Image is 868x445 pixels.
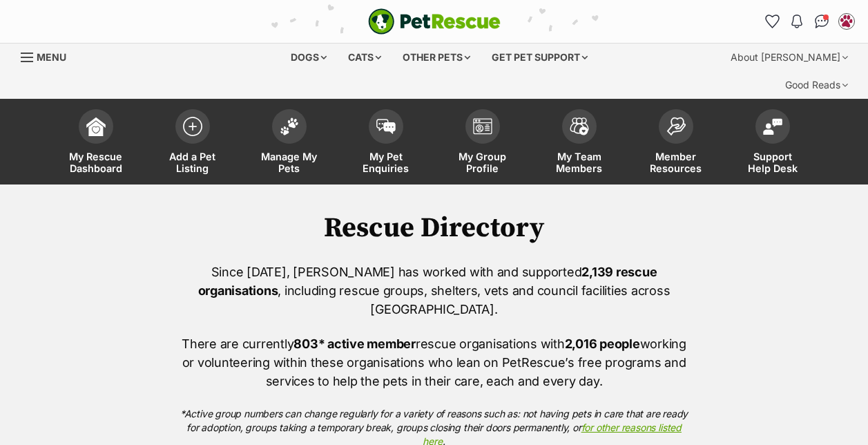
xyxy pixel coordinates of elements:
[86,117,106,136] img: dashboard-icon-eb2f2d2d3e046f16d808141f083e7271f6b2e854fb5c12c21221c1fb7104beca.svg
[183,117,202,136] img: add-pet-listing-icon-0afa8454b4691262ce3f59096e99ab1cd57d4a30225e0717b998d2c9b9846f56.svg
[548,151,610,174] span: My Team Members
[198,265,657,298] strong: 2,139 rescue organisations
[840,15,853,28] img: Ballarat Animal Shelter profile pic
[21,44,76,68] a: Menu
[473,118,492,135] img: group-profile-icon-3fa3cf56718a62981997c0bc7e787c4b2cf8bcc04b72c1350f741eb67cf2f40e.svg
[482,44,597,71] div: Get pet support
[761,10,783,32] a: Favourites
[355,151,417,174] span: My Pet Enquiries
[293,337,415,351] strong: 803* active member
[721,44,858,71] div: About [PERSON_NAME]
[666,117,686,135] img: member-resources-icon-8e73f808a243e03378d46382f2149f9095a855e16c252ad45f914b54edf8863c.svg
[65,151,127,174] span: My Rescue Dashboard
[836,10,858,32] button: My account
[280,117,299,135] img: manage-my-pets-icon-02211641906a0b7f246fdf0571729dbe1e7629f14944591b6c1af311fb30b64b.svg
[180,334,688,390] p: There are currently rescue organisations with working or volunteering within these organisations ...
[786,10,808,32] button: Notifications
[21,212,847,244] h1: Rescue Directory
[368,8,501,35] img: logo-e224e6f780fb5917bec1dbf3a21bbac754714ae5b6737aabdf751b685950b380.svg
[815,15,829,28] img: chat-41dd97257d64d25036548639549fe6c8038ab92f7586957e7f3b1b290dea8141.svg
[628,102,724,184] a: Member Resources
[570,117,589,135] img: team-members-icon-5396bd8760b3fe7c0b43da4ab00e1e3bb1a5d9ba89233759b79545d2d3fc5d0d.svg
[761,10,858,32] ul: Account quick links
[742,151,804,174] span: Support Help Desk
[724,102,821,184] a: Support Help Desk
[452,151,514,174] span: My Group Profile
[645,151,707,174] span: Member Resources
[241,102,338,184] a: Manage My Pets
[434,102,531,184] a: My Group Profile
[811,10,833,32] a: Conversations
[531,102,628,184] a: My Team Members
[393,44,480,71] div: Other pets
[376,119,396,134] img: pet-enquiries-icon-7e3ad2cf08bfb03b45e93fb7055b45f3efa6380592205ae92323e6603595dc1f.svg
[338,102,434,184] a: My Pet Enquiries
[144,102,241,184] a: Add a Pet Listing
[48,102,144,184] a: My Rescue Dashboard
[775,71,858,99] div: Good Reads
[162,151,224,174] span: Add a Pet Listing
[368,8,501,35] a: PetRescue
[258,151,320,174] span: Manage My Pets
[37,51,66,63] span: Menu
[338,44,391,71] div: Cats
[791,15,802,28] img: notifications-46538b983faf8c2785f20acdc204bb7945ddae34d4c08c2a6579f10ce5e182be.svg
[180,263,688,319] p: Since [DATE], [PERSON_NAME] has worked with and supported , including rescue groups, shelters, ve...
[763,118,782,135] img: help-desk-icon-fdf02630f3aa405de69fd3d07c3f3aa587a6932b1a1747fa1d2bba05be0121f9.svg
[281,44,336,71] div: Dogs
[565,337,640,351] strong: 2,016 people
